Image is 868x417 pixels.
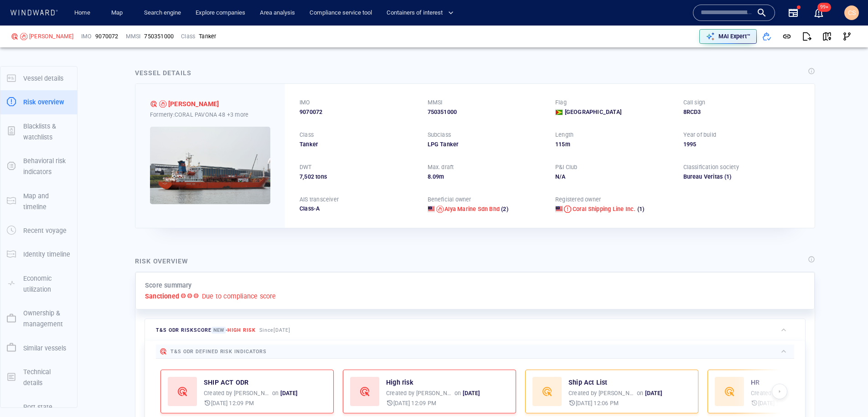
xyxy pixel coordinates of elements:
a: Blacklists & watchlists [0,127,77,135]
a: Explore companies [192,5,249,21]
button: MAI Expert™ [699,29,757,44]
p: [DATE] [463,389,480,397]
p: [DATE] [280,389,297,397]
div: 750351000 [428,108,545,116]
button: Export report [797,26,817,46]
button: Visual Link Analysis [837,26,857,46]
p: MMSI [428,98,443,107]
div: Chloe [599,389,635,397]
div: Chloe [416,389,453,397]
div: 8RCD3 [683,108,801,116]
button: Home [67,5,97,21]
p: Classification society [683,163,739,171]
span: 9070072 [95,32,118,41]
p: Registered owner [555,196,601,204]
p: P&I Club [555,163,578,171]
div: 1995 [683,140,801,149]
div: Tanker [199,32,216,41]
a: Economic utilization [0,279,77,288]
p: Score summary [145,280,192,291]
span: (1) [635,205,644,213]
div: Formerly: CORAL PAVONA 48 [150,110,270,119]
span: T&S ODR risk score - [156,327,256,334]
p: [PERSON_NAME] [234,389,270,397]
a: Technical details [0,372,77,381]
a: Behavioral risk indicators [0,162,77,170]
p: Beneficial owner [428,196,471,204]
a: Ship Act List [568,377,608,388]
a: Coral Shipping Line Inc. (1) [573,205,645,213]
p: [PERSON_NAME] [416,389,453,397]
a: Recent voyage [0,226,77,235]
p: Blacklists & watchlists [23,121,71,143]
div: N/A [555,173,672,181]
button: Similar vessels [0,336,77,360]
p: Year of build [683,131,717,139]
p: [DATE] 12:06 PM [576,399,619,407]
p: Subclass [428,131,451,139]
a: Home [71,5,94,21]
button: Blacklists & watchlists [0,114,77,149]
div: Sanctioned [20,33,27,40]
p: Economic utilization [23,273,71,295]
p: Created by on [386,389,480,397]
p: IMO [300,98,310,107]
p: +3 more [227,110,248,119]
p: Due to compliance score [202,291,276,302]
span: CAMELIA [168,98,219,109]
p: DWT [300,163,312,171]
p: Risk overview [23,97,64,108]
button: Risk overview [0,90,77,114]
p: Similar vessels [23,343,66,354]
a: Alya Marine Sdn Bhd (2) [444,205,508,213]
p: Ownership & management [23,308,71,330]
iframe: Chat [829,376,861,410]
span: 8 [428,173,431,180]
span: High risk [227,327,255,333]
button: Map and timeline [0,184,77,219]
div: Chloe [234,389,270,397]
button: Add to vessel list [757,26,777,46]
button: View on map [817,26,837,46]
a: High risk [386,377,413,388]
a: Ownership & management [0,314,77,323]
a: Map [108,5,129,21]
a: Vessel details [0,73,77,82]
p: MMSI [126,32,141,41]
p: Max. draft [428,163,454,171]
a: Compliance service tool [306,5,376,21]
p: Vessel details [23,73,63,84]
span: 9070072 [300,108,322,116]
div: Bureau Veritas [683,173,723,181]
span: (1) [723,173,800,181]
button: Containers of interest [383,5,461,21]
button: Technical details [0,360,77,395]
button: Get link [777,26,797,46]
p: Call sign [683,98,706,107]
span: 115 [555,141,565,148]
p: Recent voyage [23,225,67,236]
button: Economic utilization [0,267,77,302]
div: 750351000 [144,32,174,41]
span: Coral Shipping Line Inc. [573,206,636,212]
button: Area analysis [256,5,299,21]
div: Tanker [300,140,417,149]
a: Similar vessels [0,343,77,352]
a: Search engine [140,5,185,21]
a: Map and timeline [0,196,77,205]
p: Behavioral risk indicators [23,155,71,178]
span: [GEOGRAPHIC_DATA] [565,108,621,116]
p: IMO [81,32,92,41]
button: CS [842,4,861,22]
p: Identity timeline [23,249,70,260]
button: 99+ [813,7,824,18]
p: SHIP ACT ODR [204,377,248,388]
div: [PERSON_NAME] [29,32,74,41]
p: Flag [555,98,567,107]
span: CS [848,9,856,16]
